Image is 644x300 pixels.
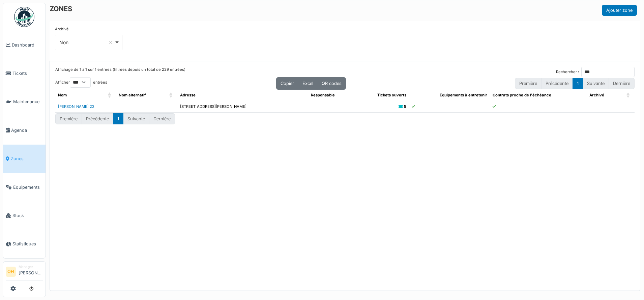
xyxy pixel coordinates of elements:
b: 5 [404,104,406,109]
span: Maintenance [13,98,43,105]
h6: ZONES [50,5,72,13]
span: Archivé: Activate to sort [626,90,631,101]
button: Copier [276,77,298,90]
span: Équipements à entretenir [440,93,487,97]
span: Adresse [180,93,196,97]
button: QR codes [317,77,346,90]
img: Badge_color-CXgf-gQk.svg [14,7,34,27]
button: Remove item: 'false' [107,39,114,46]
span: Nom alternatif [119,93,146,97]
nav: pagination [55,113,175,124]
select: Afficherentrées [70,77,91,88]
span: Copier [281,81,294,86]
button: Excel [298,77,318,90]
span: Statistiques [12,241,43,247]
span: Excel [302,81,313,86]
a: Statistiques [3,230,46,258]
span: Dashboard [12,42,43,48]
span: Archivé [589,93,604,97]
span: Nom [58,93,67,97]
div: Affichage de 1 à 1 sur 1 entrées (filtrées depuis un total de 229 entrées) [55,67,185,77]
label: Rechercher : [556,69,579,75]
span: Stock [12,212,43,219]
a: Maintenance [3,88,46,116]
span: Responsable [311,93,335,97]
span: Équipements [13,184,43,190]
span: Nom alternatif: Activate to sort [169,90,173,101]
a: OH Manager[PERSON_NAME] [6,264,43,280]
div: Non [59,39,114,46]
a: Tickets [3,59,46,87]
span: Agenda [11,127,43,133]
span: QR codes [322,81,342,86]
a: Équipements [3,173,46,201]
button: 1 [113,113,123,124]
button: Ajouter zone [602,5,637,16]
span: Contrats proche de l'échéance [493,93,551,97]
a: [PERSON_NAME] 23 [58,104,94,109]
li: OH [6,267,16,277]
a: Dashboard [3,31,46,59]
a: Zones [3,145,46,173]
a: Stock [3,201,46,230]
span: Zones [11,155,43,162]
li: [PERSON_NAME] [19,264,43,279]
a: Agenda [3,116,46,144]
span: Nom: Activate to sort [108,90,112,101]
label: Archivé [55,26,69,32]
div: Manager [19,264,43,269]
span: Tickets [12,70,43,77]
nav: pagination [515,78,635,89]
button: 1 [573,78,583,89]
td: [STREET_ADDRESS][PERSON_NAME] [177,101,308,112]
span: Tickets ouverts [377,93,406,97]
label: Afficher entrées [55,77,107,88]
